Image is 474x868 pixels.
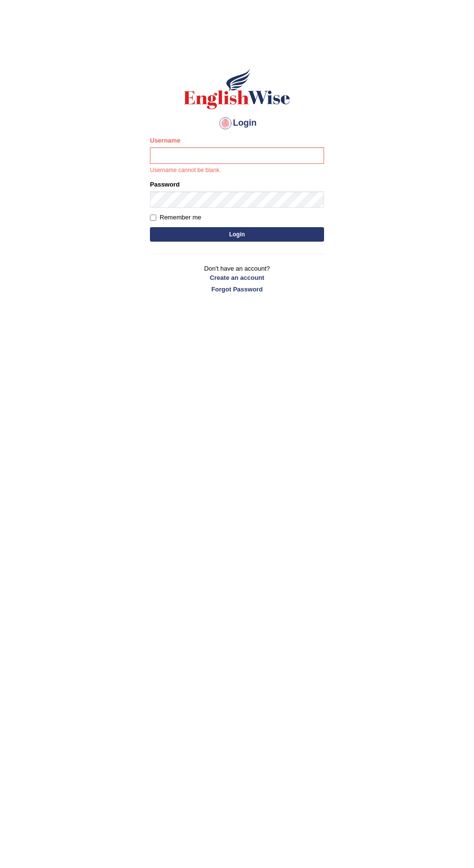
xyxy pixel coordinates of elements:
[150,136,180,145] label: Username
[150,215,156,221] input: Remember me
[182,67,292,111] img: Logo of English Wise sign in for intelligent practice with AI
[150,227,324,242] button: Login
[150,285,324,294] a: Forgot Password
[150,213,201,222] label: Remember me
[150,273,324,282] a: Create an account
[150,116,324,131] h4: Login
[150,166,324,175] p: Username cannot be blank.
[150,180,179,189] label: Password
[150,264,324,294] p: Don't have an account?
